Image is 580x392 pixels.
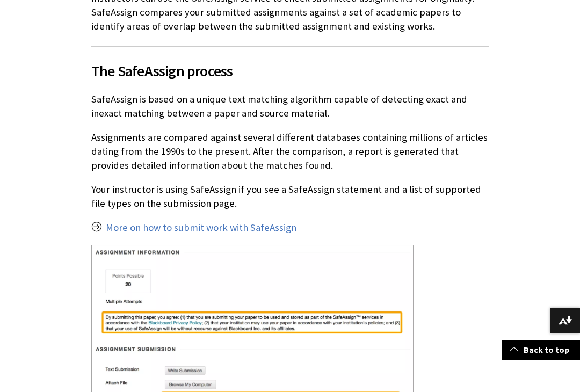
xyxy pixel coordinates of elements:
[91,92,489,120] p: SafeAssign is based on a unique text matching algorithm capable of detecting exact and inexact ma...
[91,60,489,82] span: The SafeAssign process
[106,221,296,234] a: More on how to submit work with SafeAssign
[91,130,489,173] p: Assignments are compared against several different databases containing millions of articles dati...
[91,183,489,210] p: Your instructor is using SafeAssign if you see a SafeAssign statement and a list of supported fil...
[502,340,580,360] a: Back to top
